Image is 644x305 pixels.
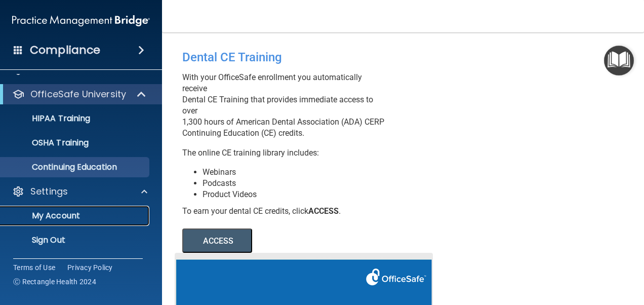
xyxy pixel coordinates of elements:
a: ACCESS [182,238,459,245]
img: PMB logo [12,11,150,31]
li: Podcasts [203,178,388,189]
a: Terms of Use [13,262,55,273]
span: Ⓒ Rectangle Health 2024 [13,277,96,287]
a: Settings [12,185,147,198]
p: The online CE training library includes: [182,147,388,159]
p: HIPAA Training [7,113,90,124]
li: Product Videos [203,189,388,200]
p: Sign Out [7,235,145,245]
div: To earn your dental CE credits, click . [182,206,388,217]
li: Webinars [203,167,388,178]
h4: Compliance [30,43,100,57]
p: Continuing Education [7,162,145,172]
p: OSHA Training [7,138,89,148]
p: OfficeSafe University [30,88,126,100]
a: Privacy Policy [67,262,113,273]
button: ACCESS [182,228,252,253]
a: OfficeSafe University [12,88,147,100]
p: With your OfficeSafe enrollment you automatically receive Dental CE Training that provides immedi... [182,72,388,139]
p: My Account [7,211,145,221]
div: Dental CE Training [182,43,388,72]
button: Open Resource Center [604,46,634,75]
b: ACCESS [308,206,339,216]
p: Settings [30,185,68,198]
